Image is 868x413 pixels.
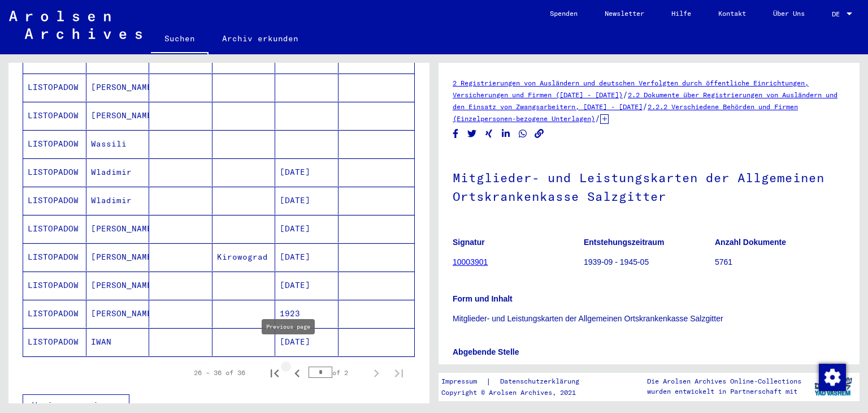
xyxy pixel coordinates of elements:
[491,376,593,388] a: Datenschutzerklärung
[453,257,488,266] a: 10003901
[263,362,286,384] button: First page
[86,130,150,158] mat-cell: Wassili
[275,158,338,186] mat-cell: [DATE]
[275,187,338,214] mat-cell: [DATE]
[86,272,150,299] mat-cell: [PERSON_NAME]
[453,91,837,111] a: 2.2 Dokumente über Registrierungen von Ausländern und den Einsatz von Zwangsarbeitern, [DATE] - [...
[647,386,801,397] p: wurden entwickelt in Partnerschaft mit
[453,79,809,99] a: 2 Registrierungen von Ausländern und deutschen Verfolgten durch öffentliche Einrichtungen, Versic...
[441,376,486,388] a: Impressum
[466,127,478,141] button: Share on Twitter
[23,130,86,158] mat-cell: LISTOPADOW
[9,11,142,39] img: Arolsen_neg.svg
[23,74,86,101] mat-cell: LISTOPADOW
[584,256,714,268] p: 1939-09 - 1945-05
[441,376,593,388] div: |
[86,243,150,271] mat-cell: [PERSON_NAME]
[388,362,410,384] button: Last page
[584,238,664,247] b: Entstehungszeitraum
[23,328,86,356] mat-cell: LISTOPADOW
[86,102,150,130] mat-cell: [PERSON_NAME]
[86,187,150,214] mat-cell: Wladimir
[23,300,86,328] mat-cell: LISTOPADOW
[450,127,462,141] button: Share on Facebook
[86,215,150,243] mat-cell: [PERSON_NAME]
[453,238,485,247] b: Signatur
[643,101,648,111] span: /
[275,243,338,271] mat-cell: [DATE]
[595,113,600,123] span: /
[23,102,86,130] mat-cell: LISTOPADOW
[533,127,545,141] button: Copy link
[715,256,845,268] p: 5761
[275,215,338,243] mat-cell: [DATE]
[483,127,495,141] button: Share on Xing
[275,328,338,356] mat-cell: [DATE]
[23,215,86,243] mat-cell: LISTOPADOW
[812,372,854,401] img: yv_logo.png
[86,328,150,356] mat-cell: IWAN
[832,10,844,18] span: DE
[453,313,845,325] p: Mitglieder- und Leistungskarten der Allgemeinen Ortskrankenkasse Salzgitter
[151,25,209,54] a: Suchen
[365,362,388,384] button: Next page
[23,158,86,186] mat-cell: LISTOPADOW
[715,238,786,247] b: Anzahl Dokumente
[86,300,150,328] mat-cell: [PERSON_NAME]
[212,243,276,271] mat-cell: Kirowograd
[453,294,513,303] b: Form und Inhalt
[275,300,338,328] mat-cell: 1923
[86,158,150,186] mat-cell: Wladimir
[32,400,114,410] span: Weniger anzeigen
[500,127,512,141] button: Share on LinkedIn
[819,364,846,391] img: Zustimmung ändern
[194,368,245,378] div: 26 – 36 of 36
[286,362,309,384] button: Previous page
[309,367,365,378] div: of 2
[647,376,801,386] p: Die Arolsen Archives Online-Collections
[209,25,312,52] a: Archiv erkunden
[517,127,529,141] button: Share on WhatsApp
[453,347,519,356] b: Abgebende Stelle
[453,152,845,220] h1: Mitglieder- und Leistungskarten der Allgemeinen Ortskrankenkasse Salzgitter
[86,74,150,101] mat-cell: [PERSON_NAME]
[275,272,338,299] mat-cell: [DATE]
[23,243,86,271] mat-cell: LISTOPADOW
[441,388,593,398] p: Copyright © Arolsen Archives, 2021
[623,89,628,100] span: /
[23,272,86,299] mat-cell: LISTOPADOW
[23,187,86,214] mat-cell: LISTOPADOW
